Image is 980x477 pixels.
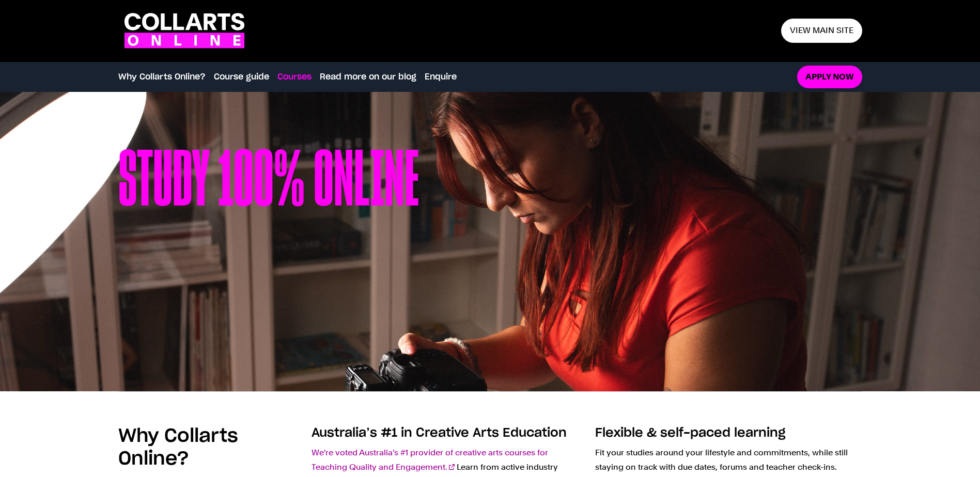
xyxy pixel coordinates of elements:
[595,446,862,474] p: Fit your studies around your lifestyle and commitments, while still staying on track with due dat...
[118,71,206,83] a: Why Collarts Online?
[214,71,269,83] a: Course guide
[118,144,419,340] h1: Study 100% online
[320,71,416,83] a: Read more on our blog
[595,425,862,441] h3: Flexible & self-paced learning
[781,19,862,43] a: View main site
[118,425,299,470] h2: Why Collarts Online?
[425,71,457,83] a: Enquire
[797,66,862,89] a: Apply now
[312,448,548,472] a: We're voted Australia's #1 provider of creative arts courses for Teaching Quality and Engagement.
[277,71,312,83] a: Courses
[312,425,579,441] h3: Australia’s #1 in Creative Arts Education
